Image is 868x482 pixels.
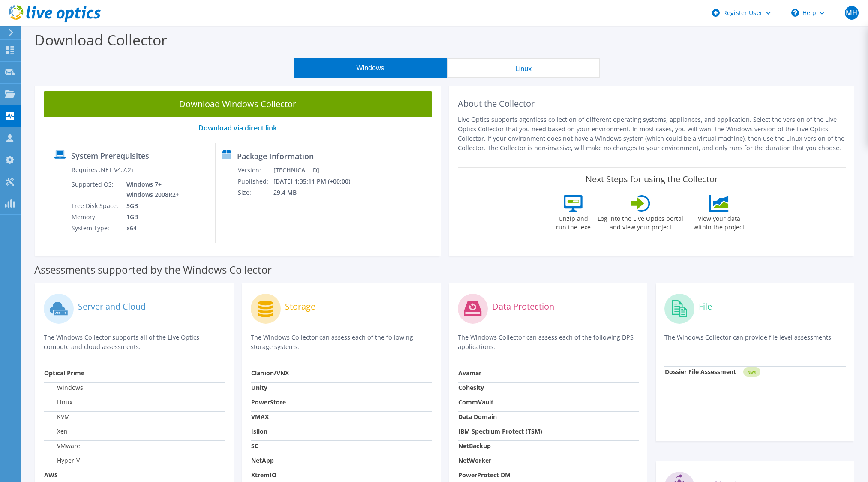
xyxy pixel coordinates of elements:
button: Linux [447,58,600,78]
label: Xen [44,427,68,436]
button: Windows [294,58,447,78]
strong: Data Domain [458,413,497,421]
a: Download via direct link [198,123,277,133]
strong: Isilon [251,427,267,435]
label: Assessments supported by the Windows Collector [34,265,272,274]
td: System Type: [71,223,120,234]
span: MH [845,6,859,20]
label: File [699,302,712,311]
label: Data Protection [492,302,554,311]
td: 1GB [120,211,181,223]
td: Published: [237,176,273,187]
strong: Clariion/VNX [251,369,289,377]
label: Log into the Live Optics portal and view your project [597,212,684,232]
h2: About the Collector [458,99,846,109]
strong: CommVault [458,398,493,406]
label: System Prerequisites [71,151,149,160]
td: Free Disk Space: [71,200,120,211]
strong: VMAX [251,413,269,421]
strong: PowerProtect DM [458,471,511,479]
p: The Windows Collector can provide file level assessments. [664,333,846,350]
strong: AWS [44,471,58,479]
strong: Avamar [458,369,481,377]
label: Requires .NET V4.7.2+ [72,166,135,174]
strong: IBM Spectrum Protect (TSM) [458,427,542,435]
strong: PowerStore [251,398,286,406]
td: Size: [237,187,273,198]
label: Next Steps for using the Collector [586,174,718,184]
td: [DATE] 1:35:11 PM (+00:00) [273,176,362,187]
td: 29.4 MB [273,187,362,198]
strong: NetApp [251,456,274,464]
strong: Optical Prime [44,369,84,377]
label: Package Information [237,152,314,160]
strong: NetBackup [458,442,491,450]
label: KVM [44,413,70,421]
label: Hyper-V [44,456,80,465]
td: Version: [237,165,273,176]
p: The Windows Collector supports all of the Live Optics compute and cloud assessments. [44,333,225,352]
tspan: NEW! [748,370,756,374]
label: Windows [44,383,83,392]
strong: NetWorker [458,456,491,464]
p: Live Optics supports agentless collection of different operating systems, appliances, and applica... [458,115,846,153]
label: View your data within the project [688,212,750,232]
strong: Dossier File Assessment [665,368,736,376]
strong: XtremIO [251,471,276,479]
label: Server and Cloud [78,302,146,311]
label: Linux [44,398,72,407]
label: VMware [44,442,80,450]
td: Memory: [71,211,120,223]
strong: Cohesity [458,383,484,392]
td: [TECHNICAL_ID] [273,165,362,176]
p: The Windows Collector can assess each of the following storage systems. [251,333,432,352]
td: 5GB [120,200,181,211]
td: Windows 7+ Windows 2008R2+ [120,179,181,200]
svg: \n [791,9,799,17]
a: Download Windows Collector [44,91,432,117]
strong: SC [251,442,258,450]
strong: Unity [251,383,267,392]
label: Storage [285,302,315,311]
label: Unzip and run the .exe [553,212,593,232]
td: x64 [120,223,181,234]
td: Supported OS: [71,179,120,200]
p: The Windows Collector can assess each of the following DPS applications. [458,333,639,352]
label: Download Collector [34,30,167,50]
